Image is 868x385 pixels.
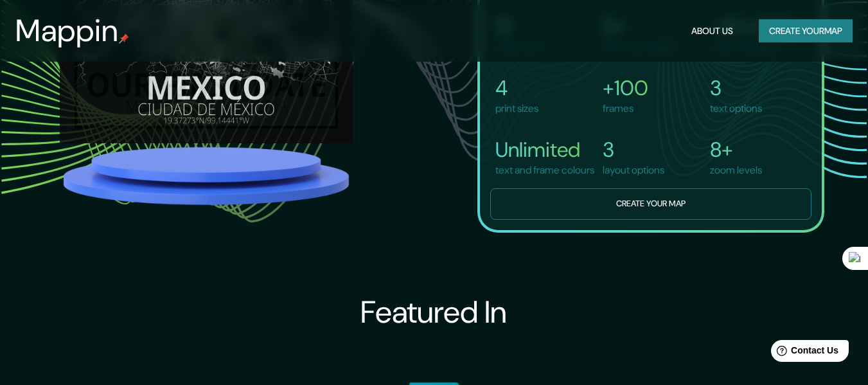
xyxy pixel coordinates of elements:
[495,137,594,163] h4: Unlimited
[603,101,648,116] p: frames
[60,143,353,208] img: platform.png
[686,19,738,43] button: About Us
[360,294,507,330] h3: Featured In
[710,163,762,178] p: zoom levels
[603,75,648,101] h4: +100
[603,163,664,178] p: layout options
[490,188,811,220] button: Create your map
[759,19,853,43] button: Create yourmap
[710,75,762,101] h4: 3
[15,13,119,49] h3: Mappin
[710,137,762,163] h4: 8+
[495,163,594,178] p: text and frame colours
[495,101,538,116] p: print sizes
[495,75,538,101] h4: 4
[603,137,664,163] h4: 3
[754,335,854,371] iframe: Help widget launcher
[710,101,762,116] p: text options
[119,33,129,44] img: mappin-pin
